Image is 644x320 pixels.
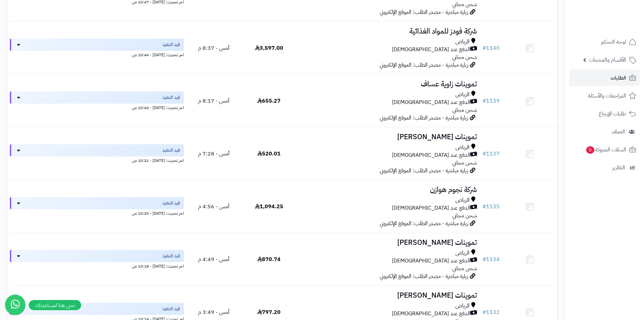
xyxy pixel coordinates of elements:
div: اخر تحديث: [DATE] - 10:18 ص [10,262,184,269]
div: اخر تحديث: [DATE] - 10:42 ص [10,104,184,111]
span: المراجعات والأسئلة [588,91,626,101]
h3: تموينات زاوية عساف [299,80,477,88]
span: شحن مجاني [452,212,477,220]
span: 655.27 [257,97,281,105]
a: التقارير [569,159,640,176]
h3: تموينات [PERSON_NAME] [299,239,477,247]
span: الدفع عند [DEMOGRAPHIC_DATA] [392,46,470,54]
span: الدفع عند [DEMOGRAPHIC_DATA] [392,257,470,265]
span: شحن مجاني [452,106,477,114]
span: زيارة مباشرة - مصدر الطلب: الموقع الإلكتروني [380,8,468,16]
span: # [482,150,486,158]
span: الرياض [455,91,470,99]
span: أمس - 8:37 م [198,44,230,52]
img: logo-2.png [598,19,638,33]
span: طلبات الإرجاع [599,109,626,119]
span: زيارة مباشرة - مصدر الطلب: الموقع الإلكتروني [380,219,468,228]
span: أمس - 7:28 م [198,150,230,158]
h3: شركة نجوم هوازن [299,186,477,194]
span: قيد التنفيذ [162,200,180,207]
span: التقارير [612,163,625,172]
span: # [482,202,486,211]
span: الدفع عند [DEMOGRAPHIC_DATA] [392,99,470,106]
span: زيارة مباشرة - مصدر الطلب: الموقع الإلكتروني [380,114,468,122]
span: شحن مجاني [452,53,477,61]
span: شحن مجاني [452,159,477,167]
span: 1,094.25 [255,202,283,211]
div: اخر تحديث: [DATE] - 10:21 ص [10,156,184,164]
span: أمس - 4:49 م [198,255,230,263]
span: قيد التنفيذ [162,305,180,312]
a: #1140 [482,44,500,52]
span: أمس - 8:17 م [198,97,230,105]
span: الرياض [455,302,470,310]
span: الطلبات [611,73,626,83]
a: #1137 [482,150,500,158]
span: الدفع عند [DEMOGRAPHIC_DATA] [392,310,470,318]
span: قيد التنفيذ [162,41,180,48]
span: قيد التنفيذ [162,147,180,154]
a: العملاء [569,124,640,140]
a: #1139 [482,97,500,105]
span: لوحة التحكم [601,37,626,47]
span: أمس - 4:56 م [198,202,230,211]
span: السلات المتروكة [586,145,626,154]
span: الرياض [455,38,470,46]
h3: تموينات [PERSON_NAME] [299,292,477,299]
span: 870.74 [257,255,281,263]
a: #1135 [482,202,500,211]
span: الرياض [455,196,470,204]
div: اخر تحديث: [DATE] - 10:20 ص [10,209,184,216]
span: زيارة مباشرة - مصدر الطلب: الموقع الإلكتروني [380,272,468,280]
a: الطلبات [569,70,640,86]
a: طلبات الإرجاع [569,106,640,122]
a: لوحة التحكم [569,34,640,50]
span: الرياض [455,144,470,151]
span: شحن مجاني [452,264,477,273]
a: #1134 [482,255,500,263]
a: المراجعات والأسئلة [569,88,640,104]
span: 797.20 [257,308,281,316]
span: الرياض [455,249,470,257]
span: 520.01 [257,150,281,158]
span: قيد التنفيذ [162,94,180,101]
span: # [482,44,486,52]
span: # [482,97,486,105]
div: اخر تحديث: [DATE] - 10:44 ص [10,51,184,58]
span: أمس - 3:49 م [198,308,230,316]
span: العملاء [612,127,625,136]
a: #1132 [482,308,500,316]
span: الدفع عند [DEMOGRAPHIC_DATA] [392,151,470,159]
span: زيارة مباشرة - مصدر الطلب: الموقع الإلكتروني [380,167,468,175]
span: الأقسام والمنتجات [589,55,626,65]
span: 3,597.00 [255,44,283,52]
a: السلات المتروكة0 [569,142,640,158]
span: الدفع عند [DEMOGRAPHIC_DATA] [392,204,470,212]
span: # [482,308,486,316]
span: شحن مجاني [452,0,477,8]
span: زيارة مباشرة - مصدر الطلب: الموقع الإلكتروني [380,61,468,69]
h3: شركة فودز للمواد الغذائية [299,27,477,35]
span: قيد التنفيذ [162,253,180,259]
span: 0 [586,146,594,154]
span: # [482,255,486,263]
h3: تموينات [PERSON_NAME] [299,133,477,141]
